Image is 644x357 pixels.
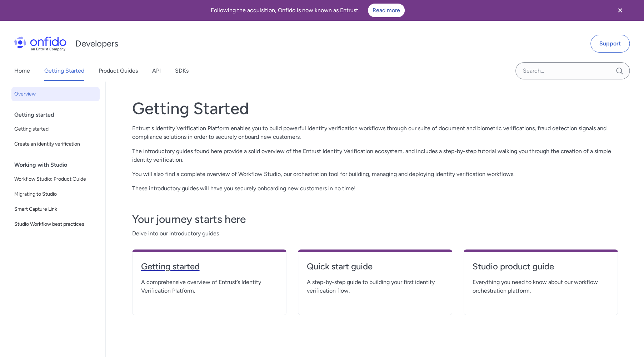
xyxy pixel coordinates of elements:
a: Getting started [11,122,100,136]
span: A step-by-step guide to building your first identity verification flow. [307,278,443,295]
span: Smart Capture Link [14,205,97,214]
a: Home [14,61,30,81]
div: Following the acquisition, Onfido is now known as Entrust. [9,4,607,17]
p: Entrust's Identity Verification Platform enables you to build powerful identity verification work... [132,124,618,141]
svg: Close banner [616,6,624,15]
span: Everything you need to know about our workflow orchestration platform. [473,278,609,295]
a: Smart Capture Link [11,202,100,216]
h4: Quick start guide [307,261,443,272]
p: These introductory guides will have you securely onboarding new customers in no time! [132,184,618,193]
a: SDKs [175,61,189,81]
img: Onfido Logo [14,36,66,51]
a: Studio Workflow best practices [11,217,100,231]
a: Studio product guide [473,261,609,278]
a: Product Guides [99,61,138,81]
h3: Your journey starts here [132,212,618,226]
button: Close banner [607,1,633,19]
h4: Getting started [141,261,278,272]
div: Working with Studio [14,158,103,172]
h1: Getting Started [132,98,618,118]
h1: Developers [75,38,118,49]
a: Create an identity verification [11,137,100,151]
div: Getting started [14,108,103,122]
span: Overview [14,90,97,98]
a: Getting Started [44,61,84,81]
input: Onfido search input field [515,62,630,79]
p: You will also find a complete overview of Workflow Studio, our orchestration tool for building, m... [132,170,618,178]
span: Studio Workflow best practices [14,220,97,229]
a: Overview [11,87,100,101]
span: Getting started [14,125,97,133]
a: Quick start guide [307,261,443,278]
a: Getting started [141,261,278,278]
p: The introductory guides found here provide a solid overview of the Entrust Identity Verification ... [132,147,618,164]
a: Workflow Studio: Product Guide [11,172,100,186]
span: A comprehensive overview of Entrust’s Identity Verification Platform. [141,278,278,295]
span: Create an identity verification [14,140,97,148]
a: Migrating to Studio [11,187,100,201]
a: Support [590,35,630,53]
span: Migrating to Studio [14,190,97,199]
a: API [152,61,161,81]
span: Delve into our introductory guides [132,229,618,238]
h4: Studio product guide [473,261,609,272]
a: Read more [368,4,405,17]
span: Workflow Studio: Product Guide [14,175,97,184]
